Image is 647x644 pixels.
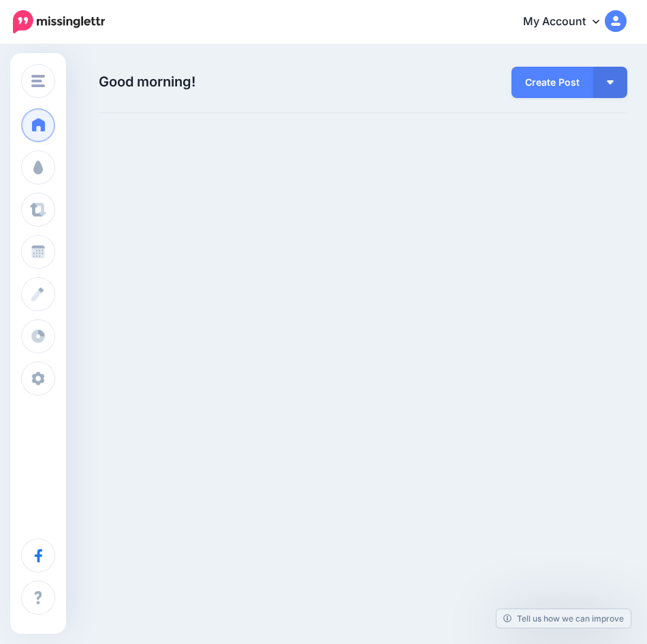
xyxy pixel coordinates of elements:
[509,5,627,39] a: My Account
[13,10,105,33] img: Missinglettr
[99,74,195,90] span: Good morning!
[496,609,631,628] a: Tell us how we can improve
[607,80,614,84] img: arrow-down-white.png
[31,75,45,87] img: menu.png
[511,67,593,98] a: Create Post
